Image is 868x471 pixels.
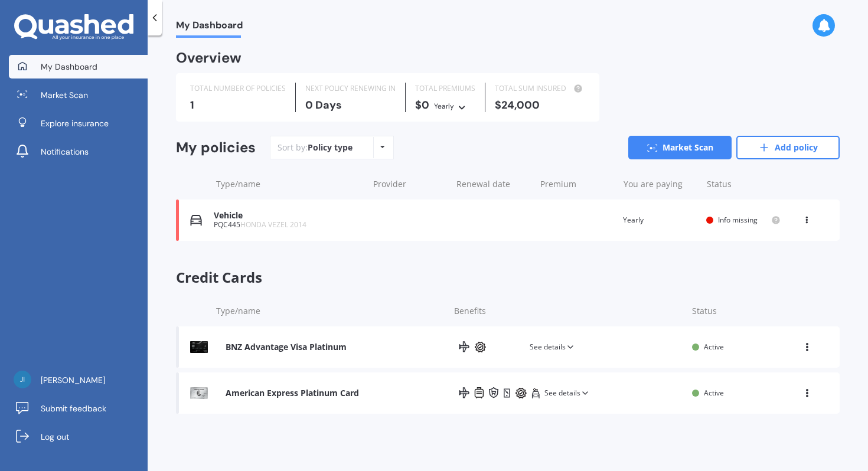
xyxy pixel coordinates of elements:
span: See details [530,341,575,353]
div: Premium [540,178,614,190]
div: Overview [176,52,242,64]
div: Vehicle [214,211,362,221]
a: Log out [9,425,148,449]
div: American Express Platinum Card [226,387,359,399]
div: Provider [373,178,447,190]
a: Market Scan [9,83,148,107]
span: Market Scan [41,89,88,101]
div: $24,000 [495,99,585,111]
div: Yearly [434,100,454,112]
span: Explore insurance [41,117,109,129]
div: TOTAL PREMIUMS [415,83,475,94]
a: Add policy [736,136,840,159]
div: TOTAL NUMBER OF POLICIES [190,83,286,94]
a: My Dashboard [9,55,148,78]
a: [PERSON_NAME] [9,368,148,392]
span: Active [704,388,724,398]
a: Market Scan [628,136,732,159]
div: You are paying [624,178,697,190]
span: Notifications [41,146,89,158]
div: 0 Days [305,99,396,111]
img: American Express Platinum Card [190,387,208,399]
span: HONDA VEZEL 2014 [240,220,306,230]
span: Credit Cards [176,269,840,286]
div: Sort by: [278,142,353,153]
div: Status [707,178,781,190]
a: Notifications [9,140,148,163]
span: [PERSON_NAME] [41,374,105,386]
div: Yearly [623,214,697,226]
span: Info missing [718,215,758,225]
img: Vehicle [190,214,202,226]
span: My Dashboard [176,19,243,35]
div: Benefits [454,305,683,317]
div: TOTAL SUM INSURED [495,83,585,94]
div: 1 [190,99,286,111]
a: Explore insurance [9,112,148,135]
div: Status [692,305,781,317]
span: See details [544,387,590,399]
span: My Dashboard [41,61,97,73]
div: My policies [176,139,256,156]
div: PQC445 [214,221,362,229]
div: $0 [415,99,475,112]
div: BNZ Advantage Visa Platinum [226,341,347,353]
img: BNZ Advantage Visa Platinum [190,341,208,353]
div: Type/name [216,178,364,190]
div: Type/name [216,305,445,317]
div: Renewal date [456,178,530,190]
span: Active [704,342,724,352]
span: Log out [41,431,69,443]
div: NEXT POLICY RENEWING IN [305,83,396,94]
a: Submit feedback [9,397,148,420]
img: 9b0722cdeac661ac6666983742e71e30 [14,371,31,388]
span: Submit feedback [41,403,106,414]
div: Policy type [308,142,353,153]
